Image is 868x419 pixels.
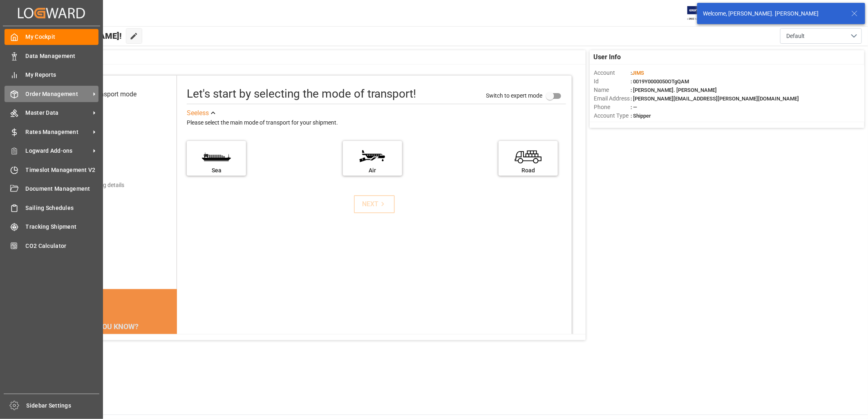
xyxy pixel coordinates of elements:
[4,219,98,235] a: Tracking Shipment
[687,6,716,20] img: Exertis%20JAM%20-%20Email%20Logo.jpg_1722504956.jpg
[73,181,124,189] div: Add shipping details
[46,318,177,335] div: DID YOU KNOW?
[26,71,99,79] span: My Reports
[594,52,621,62] span: User Info
[26,185,99,193] span: Document Management
[4,48,98,64] a: Data Management
[631,87,717,93] span: : [PERSON_NAME]. [PERSON_NAME]
[594,103,631,111] span: Phone
[26,166,99,174] span: Timeslot Management V2
[27,401,100,410] span: Sidebar Settings
[26,147,90,155] span: Logward Add-ons
[503,166,554,175] div: Road
[191,166,242,175] div: Sea
[26,242,99,250] span: CO2 Calculator
[187,118,566,128] div: Please select the main mode of transport for your shipment.
[347,166,398,175] div: Air
[594,86,631,94] span: Name
[354,195,395,213] button: NEXT
[594,94,631,103] span: Email Address
[594,69,631,77] span: Account
[26,128,90,136] span: Rates Management
[631,78,689,85] span: : 0019Y0000050OTgQAM
[26,109,90,117] span: Master Data
[26,52,99,60] span: Data Management
[26,33,99,41] span: My Cockpit
[4,200,98,216] a: Sailing Schedules
[4,181,98,197] a: Document Management
[486,92,542,99] span: Switch to expert mode
[594,111,631,120] span: Account Type
[594,77,631,86] span: Id
[187,85,416,103] div: Let's start by selecting the mode of transport!
[631,70,644,76] span: :
[4,238,98,254] a: CO2 Calculator
[73,89,136,99] div: Select transport mode
[786,32,805,40] span: Default
[26,204,99,212] span: Sailing Schedules
[703,9,843,18] div: Welcome, [PERSON_NAME]. [PERSON_NAME]
[4,162,98,178] a: Timeslot Management V2
[26,223,99,231] span: Tracking Shipment
[632,70,644,76] span: JIMS
[187,108,209,118] div: See less
[362,199,387,209] div: NEXT
[631,104,637,110] span: : —
[34,28,122,44] span: Hello [PERSON_NAME]!
[4,67,98,83] a: My Reports
[631,96,799,102] span: : [PERSON_NAME][EMAIL_ADDRESS][PERSON_NAME][DOMAIN_NAME]
[26,90,90,98] span: Order Management
[4,29,98,45] a: My Cockpit
[631,113,651,119] span: : Shipper
[780,28,862,44] button: open menu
